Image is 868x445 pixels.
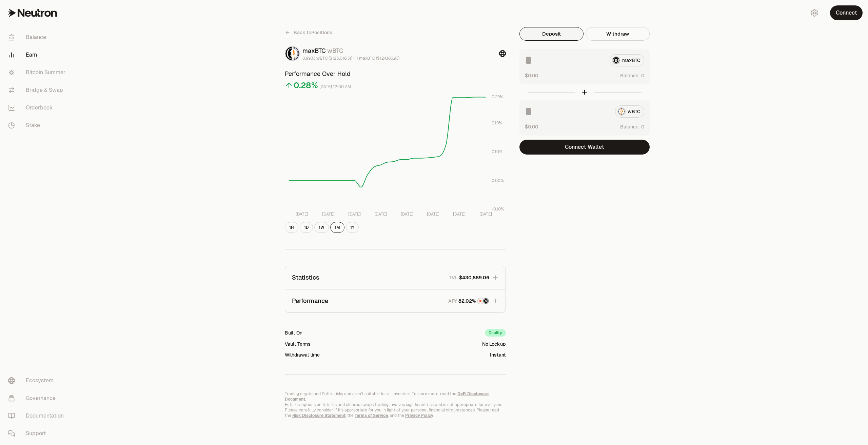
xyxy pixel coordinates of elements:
[346,222,359,233] button: 1Y
[401,211,413,217] tspan: [DATE]
[292,413,346,418] a: Risk Disclosure Statement
[448,298,457,305] p: APY
[427,211,439,217] tspan: [DATE]
[302,46,399,56] div: maxBTC
[374,211,387,217] tspan: [DATE]
[285,27,332,38] a: Back toPositions
[485,329,506,337] div: Duality
[285,391,506,402] p: Trading crypto and Defi is risky and aren't suitable for all investors. To learn more, read the .
[519,140,650,155] button: Connect Wallet
[3,389,73,407] a: Governance
[478,298,483,304] img: NTRN
[3,407,73,425] a: Documentation
[3,425,73,442] a: Support
[482,341,506,347] div: No Lockup
[294,29,332,36] span: Back to Positions
[490,351,506,358] div: Instant
[285,341,310,347] div: Vault Terms
[314,222,329,233] button: 1W
[3,81,73,99] a: Bridge & Swap
[3,99,73,117] a: Orderbook
[292,273,319,282] p: Statistics
[285,351,320,358] div: Withdrawal time
[492,149,502,155] tspan: 0.10%
[285,266,506,289] button: StatisticsTVL$430,889.06
[285,329,302,336] div: Built On
[285,289,506,312] button: PerformanceAPYNTRNStructured Points
[453,211,466,217] tspan: [DATE]
[285,222,298,233] button: 1H
[292,296,328,306] p: Performance
[348,211,361,217] tspan: [DATE]
[458,298,489,305] button: NTRNStructured Points
[355,413,388,418] a: Terms of Service
[492,178,504,183] tspan: 0.00%
[519,27,584,41] button: Deposit
[3,28,73,46] a: Balance
[293,47,299,60] img: wBTC Logo
[586,27,650,41] button: Withdraw
[3,117,73,134] a: Stake
[285,47,292,60] img: maxBTC Logo
[285,402,506,418] p: Futures, options on futures and cleared swaps trading involves significant risk and is not approp...
[449,274,458,281] p: TVL
[327,47,343,55] span: wBTC
[525,123,538,130] button: $0.00
[492,206,504,212] tspan: -0.10%
[479,211,492,217] tspan: [DATE]
[296,211,308,217] tspan: [DATE]
[483,298,489,304] img: Structured Points
[830,5,863,20] button: Connect
[3,64,73,81] a: Bitcoin Summer
[459,274,489,281] span: $430,889.06
[3,46,73,64] a: Earn
[302,56,399,61] div: 0.9933 wBTC ($125,018.31) = 1 maxBTC ($124,186.93)
[620,123,640,130] span: Balance:
[405,413,433,418] a: Privacy Policy
[294,80,318,91] div: 0.28%
[525,72,538,79] button: $0.00
[319,83,351,91] div: [DATE] 12:00 AM
[492,120,502,126] tspan: 0.19%
[285,391,489,402] a: DeFi Disclosure Document
[285,69,506,79] h3: Performance Over Hold
[330,222,344,233] button: 1M
[322,211,335,217] tspan: [DATE]
[492,94,503,100] tspan: 0.29%
[620,72,640,79] span: Balance:
[300,222,313,233] button: 1D
[3,372,73,389] a: Ecosystem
